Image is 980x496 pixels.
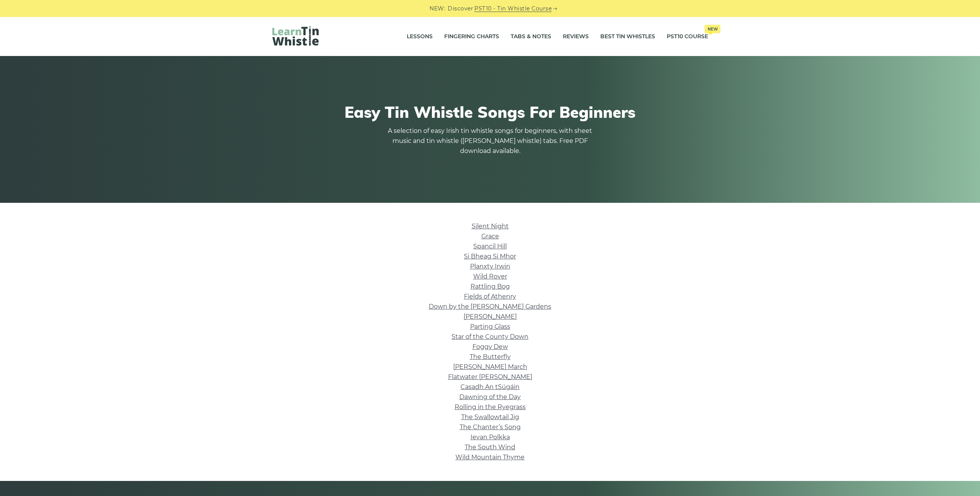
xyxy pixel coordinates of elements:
a: Tabs & Notes [511,27,551,46]
a: Wild Rover [473,273,507,280]
a: Fields of Athenry [464,293,516,300]
a: Spancil Hill [473,243,507,250]
a: Best Tin Whistles [600,27,655,46]
a: Casadh An tSúgáin [460,383,520,391]
a: PST10 CourseNew [667,27,708,46]
a: Flatwater [PERSON_NAME] [448,373,532,380]
a: Wild Mountain Thyme [455,454,525,461]
a: The Swallowtail Jig [461,413,519,421]
a: Reviews [563,27,589,46]
a: The South Wind [465,443,515,451]
a: Foggy Dew [472,343,508,350]
a: Fingering Charts [444,27,499,46]
a: The Butterfly [470,353,511,360]
a: [PERSON_NAME] [464,313,517,320]
a: Ievan Polkka [470,433,510,441]
h1: Easy Tin Whistle Songs For Beginners [272,103,708,121]
img: LearnTinWhistle.com [272,26,319,46]
a: [PERSON_NAME] March [453,363,527,370]
a: Rolling in the Ryegrass [455,403,526,411]
a: Dawning of the Day [459,393,521,401]
a: Si­ Bheag Si­ Mhor [464,253,516,260]
a: Silent Night [472,223,509,230]
a: Star of the County Down [452,333,528,340]
a: Down by the [PERSON_NAME] Gardens [429,303,551,310]
a: Rattling Bog [470,283,510,290]
a: The Chanter’s Song [460,423,521,431]
a: Parting Glass [470,323,510,330]
p: A selection of easy Irish tin whistle songs for beginners, with sheet music and tin whistle ([PER... [386,126,594,156]
a: Planxty Irwin [470,263,510,270]
a: Lessons [407,27,433,46]
span: New [705,25,720,33]
a: Grace [481,233,499,240]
